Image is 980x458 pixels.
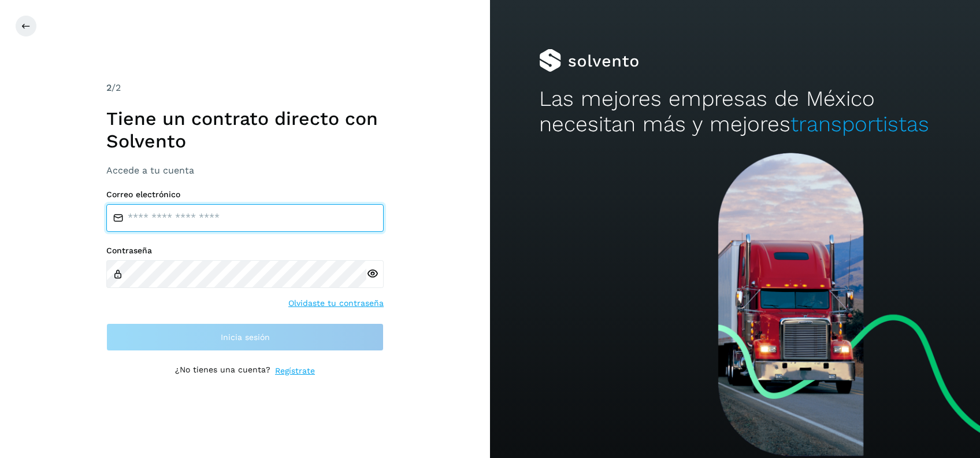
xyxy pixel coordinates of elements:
div: /2 [106,81,384,95]
span: Inicia sesión [221,333,270,341]
h1: Tiene un contrato directo con Solvento [106,108,384,152]
a: Olvidaste tu contraseña [288,297,384,309]
p: ¿No tienes una cuenta? [175,365,270,377]
span: 2 [106,82,112,93]
button: Inicia sesión [106,323,384,351]
a: Regístrate [275,365,315,377]
label: Correo electrónico [106,190,384,200]
label: Contraseña [106,246,384,256]
h3: Accede a tu cuenta [106,165,384,176]
span: transportistas [790,112,929,136]
h2: Las mejores empresas de México necesitan más y mejores [539,86,931,138]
